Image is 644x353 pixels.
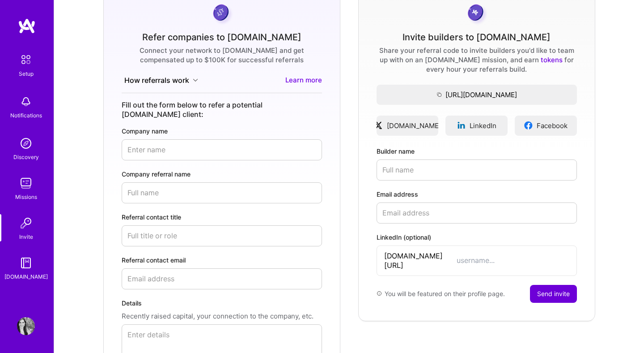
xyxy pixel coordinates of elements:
[377,116,439,136] a: [DOMAIN_NAME]
[374,121,383,130] img: xLogo
[4,272,48,281] div: [DOMAIN_NAME]
[377,159,577,181] input: Full name
[377,90,577,99] span: [URL][DOMAIN_NAME]
[19,69,34,78] div: Setup
[17,50,35,69] img: setup
[122,182,322,203] input: Full name
[524,121,533,130] img: facebookLogo
[19,232,33,241] div: Invite
[122,139,322,160] input: Enter name
[377,85,577,105] button: [URL][DOMAIN_NAME]
[445,116,508,136] a: LinkedIn
[17,214,35,232] img: Invite
[122,100,322,119] div: Fill out the form below to refer a potential [DOMAIN_NAME] client:
[17,134,35,152] img: discovery
[537,121,568,130] span: Facebook
[122,311,322,321] p: Recently raised capital, your connection to the company, etc.
[15,192,37,202] div: Missions
[122,212,322,222] label: Referral contact title
[122,255,322,265] label: Referral contact email
[122,46,322,65] div: Connect your network to [DOMAIN_NAME] and get compensated up to $100K for successful referrals
[17,317,35,335] img: User Avatar
[470,121,496,130] span: LinkedIn
[402,33,551,42] div: Invite builders to [DOMAIN_NAME]
[377,46,577,74] div: Share your referral code to invite builders you'd like to team up with on an [DOMAIN_NAME] missio...
[377,189,577,199] label: Email address
[122,225,322,246] input: Full title or role
[15,317,37,335] a: User Avatar
[17,174,35,192] img: teamwork
[210,2,233,26] img: purpleCoin
[13,152,39,162] div: Discovery
[122,126,322,136] label: Company name
[541,56,563,64] a: tokens
[17,254,35,272] img: guide book
[530,285,577,303] button: Send invite
[18,18,36,34] img: logo
[457,256,569,265] input: username...
[515,116,577,136] a: Facebook
[122,268,322,289] input: Email address
[387,121,441,130] span: [DOMAIN_NAME]
[377,202,577,224] input: Email address
[285,75,322,86] a: Learn more
[142,33,301,42] div: Refer companies to [DOMAIN_NAME]
[122,298,322,308] label: Details
[17,93,35,111] img: bell
[10,111,42,120] div: Notifications
[465,2,488,26] img: grayCoin
[377,146,577,156] label: Builder name
[377,285,505,303] div: You will be featured on their profile page.
[122,169,322,179] label: Company referral name
[457,121,466,130] img: linkedinLogo
[377,232,577,242] label: LinkedIn (optional)
[122,75,201,86] button: How referrals work
[384,251,457,270] span: [DOMAIN_NAME][URL]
